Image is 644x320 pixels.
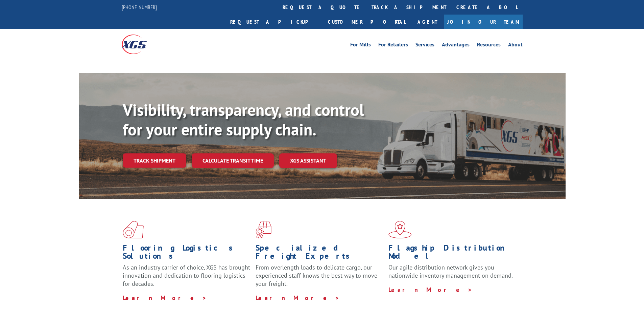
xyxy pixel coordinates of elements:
span: As an industry carrier of choice, XGS has brought innovation and dedication to flooring logistics... [123,263,250,287]
a: For Mills [350,42,371,49]
a: For Retailers [378,42,408,49]
a: [PHONE_NUMBER] [122,4,157,10]
a: Calculate transit time [192,153,274,168]
h1: Specialized Freight Experts [256,244,383,263]
a: XGS ASSISTANT [279,153,337,168]
a: Services [415,42,434,49]
a: Track shipment [123,153,186,168]
h1: Flooring Logistics Solutions [123,244,251,263]
img: xgs-icon-flagship-distribution-model-red [388,221,412,238]
p: From overlength loads to delicate cargo, our experienced staff knows the best way to move your fr... [256,263,383,294]
a: Agent [411,15,444,29]
a: Join Our Team [444,15,523,29]
a: Customer Portal [323,15,411,29]
b: Visibility, transparency, and control for your entire supply chain. [123,99,364,140]
a: About [508,42,523,49]
a: Learn More > [388,286,473,294]
a: Request a pickup [225,15,323,29]
img: xgs-icon-total-supply-chain-intelligence-red [123,221,144,238]
a: Resources [477,42,501,49]
a: Learn More > [123,294,207,302]
span: Our agile distribution network gives you nationwide inventory management on demand. [388,263,513,279]
h1: Flagship Distribution Model [388,244,516,263]
a: Learn More > [256,294,340,302]
img: xgs-icon-focused-on-flooring-red [256,221,271,238]
a: Advantages [442,42,470,49]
